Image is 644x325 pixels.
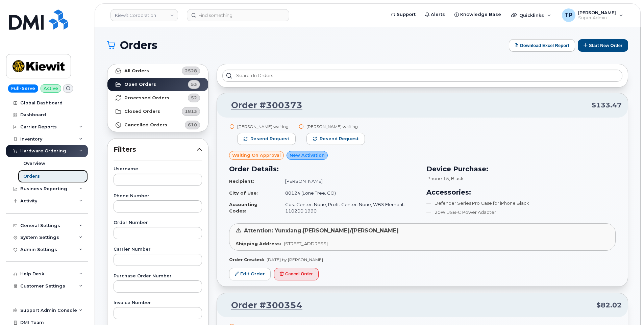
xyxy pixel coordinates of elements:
[124,122,167,128] strong: Cancelled Orders
[114,301,202,305] label: Invoice Number
[229,202,257,214] strong: Accounting Codes:
[279,187,418,199] td: 80124 (Lone Tree, CO)
[596,300,622,310] span: $82.02
[279,199,418,217] td: Cost Center: None, Profit Center: None, WBS Element: 110200.1990
[114,167,202,171] label: Username
[320,136,358,142] span: Resend request
[426,176,449,181] span: iPhone 15
[229,190,258,196] strong: City of Use:
[107,91,208,105] a: Processed Orders52
[236,241,281,246] strong: Shipping Address:
[426,187,616,197] h3: Accessories:
[107,64,208,78] a: All Orders2528
[244,227,399,234] span: Attention: Yunxiang.[PERSON_NAME]/[PERSON_NAME]
[229,178,254,184] strong: Recipient:
[229,164,418,174] h3: Order Details:
[191,95,197,101] span: 52
[191,81,197,87] span: 53
[185,68,197,74] span: 2528
[114,194,202,198] label: Phone Number
[185,108,197,115] span: 1813
[284,241,328,246] span: [STREET_ADDRESS]
[114,145,197,154] span: Filters
[232,152,281,158] span: Waiting On Approval
[124,82,156,87] strong: Open Orders
[426,200,616,206] li: Defender Series Pro Case for iPhone Black
[229,257,264,262] strong: Order Created:
[223,299,302,311] a: Order #300354
[426,164,616,174] h3: Device Purchase:
[306,124,365,129] div: [PERSON_NAME] waiting
[237,124,296,129] div: [PERSON_NAME] waiting
[509,39,575,52] button: Download Excel Report
[578,39,628,52] button: Start New Order
[229,268,271,280] a: Edit Order
[114,221,202,225] label: Order Number
[306,133,365,145] button: Resend request
[124,95,169,101] strong: Processed Orders
[223,99,302,111] a: Order #300373
[592,100,622,110] span: $133.47
[222,70,622,82] input: Search in orders
[237,133,296,145] button: Resend request
[188,122,197,128] span: 610
[426,209,616,216] li: 20W USB-C Power Adapter
[107,105,208,118] a: Closed Orders1813
[124,68,149,74] strong: All Orders
[449,176,464,181] span: , Black
[120,40,157,50] span: Orders
[267,257,323,262] span: [DATE] by [PERSON_NAME]
[250,136,289,142] span: Resend request
[279,175,418,187] td: [PERSON_NAME]
[107,78,208,91] a: Open Orders53
[114,247,202,252] label: Carrier Number
[274,268,319,280] button: Cancel Order
[124,109,160,114] strong: Closed Orders
[107,118,208,132] a: Cancelled Orders610
[290,152,325,158] span: New Activation
[615,296,639,320] iframe: Messenger Launcher
[114,274,202,278] label: Purchase Order Number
